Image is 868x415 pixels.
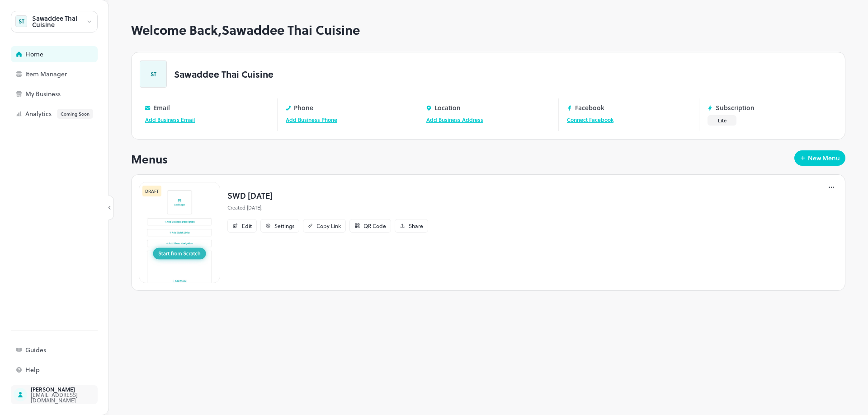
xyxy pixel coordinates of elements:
[145,116,195,124] a: Add Business Email
[434,104,461,111] p: Location
[139,182,220,283] img: Thumbnail-Long-Card.jpg
[25,71,116,77] div: Item Manager
[174,70,274,79] p: Sawaddee Thai Cuisine
[567,116,613,124] a: Connect Facebook
[140,61,167,88] div: ST
[142,186,161,196] div: DRAFT
[316,223,341,228] div: Copy Link
[294,104,313,111] p: Phone
[242,223,252,228] div: Edit
[286,116,337,124] a: Add Business Phone
[57,109,93,119] div: Coming Soon
[25,91,116,97] div: My Business
[25,367,116,373] div: Help
[31,387,116,392] div: [PERSON_NAME]
[15,15,27,27] div: ST
[426,116,483,124] a: Add Business Address
[575,104,604,111] p: Facebook
[363,223,386,228] div: QR Code
[794,150,845,166] button: New Menu
[25,347,116,353] div: Guides
[131,23,845,37] h1: Welcome Back, Sawaddee Thai Cuisine
[131,150,168,168] p: Menus
[409,223,423,228] div: Share
[708,115,736,126] button: Lite
[274,223,294,228] div: Settings
[716,104,755,111] p: Subscription
[808,155,840,161] div: New Menu
[31,392,116,403] div: [EMAIL_ADDRESS][DOMAIN_NAME]
[227,189,428,201] p: SWD [DATE]
[25,109,116,119] div: Analytics
[153,104,170,111] p: Email
[32,15,86,28] div: Sawaddee Thai Cuisine
[25,51,116,57] div: Home
[227,204,428,212] p: Created [DATE].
